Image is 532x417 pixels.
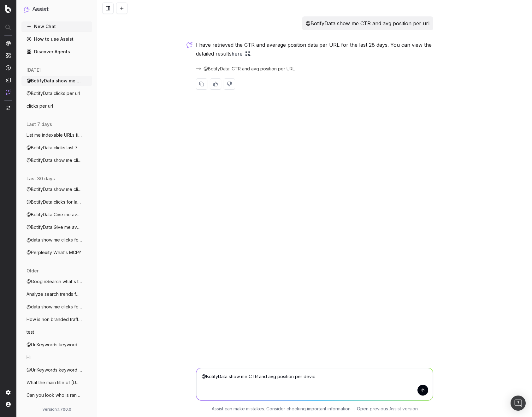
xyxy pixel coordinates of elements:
button: @Perplexity What's MCP? [21,247,92,258]
span: @BotifyData show me clicks and CTR data [27,186,82,193]
button: @BotifyData clicks for last 7 days [21,197,92,207]
a: Discover Agents [21,47,92,57]
div: Open Intercom Messenger [511,396,526,411]
button: @data show me clicks for last 7 days [21,302,92,312]
button: @data show me clicks for last 7 days [21,235,92,245]
span: @BotifyData: CTR and avg position per URL [204,66,295,72]
span: older [27,268,38,274]
span: @BotifyData clicks for last 7 days [27,199,82,205]
button: What the main title of [URL] [21,378,92,388]
div: version: 1.700.0 [24,407,90,412]
img: Analytics [6,41,11,46]
p: I have retrieved the CTR and average position data per URL for the last 28 days. You can view the... [196,40,433,58]
button: @BotifyData clicks per url [21,88,92,98]
img: Intelligence [6,53,11,58]
button: @BotifyData: CTR and avg position per URL [196,66,302,72]
span: last 30 days [27,176,55,182]
p: @BotifyData show me CTR and avg position per url [306,19,429,28]
button: List me indexable URLs filtered on produ [21,130,92,140]
span: List me indexable URLs filtered on produ [27,132,82,138]
span: last 7 days [27,121,52,128]
a: Open previous Assist version [357,406,418,412]
button: @BotifyData show me clicks per url [21,155,92,165]
img: Botify assist logo [186,42,192,48]
span: [DATE] [27,67,41,73]
img: Studio [6,77,11,82]
span: Analyze search trends for: MCP [27,291,82,297]
span: Hi [27,354,31,360]
span: @BotifyData clicks per url [27,90,80,97]
span: @BotifyData show me CTR and avg position [27,78,82,84]
span: @Perplexity What's MCP? [27,249,81,256]
button: @BotifyData show me clicks and CTR data [21,184,92,194]
span: @BotifyData clicks last 7 days [27,145,82,151]
h1: Assist [32,5,49,14]
span: @data show me clicks for last 7 days [27,237,82,243]
button: @UrlKeywords keyword for clothes for htt [21,365,92,375]
button: Hi [21,352,92,362]
button: test [21,327,92,337]
span: How is non branded traffic trending YoY [27,316,82,323]
button: @UrlKeywords keyword for clothes for htt [21,340,92,350]
span: Can you look who is ranking on Google fo [27,392,82,398]
button: @BotifyData Give me avg links per pagety [21,210,92,220]
a: How to use Assist [21,34,92,44]
img: Botify logo [5,5,11,13]
img: Assist [6,89,11,95]
span: @BotifyData show me clicks per url [27,157,82,164]
span: @BotifyData Give me avg links per pagety [27,211,82,218]
img: My account [6,402,11,407]
button: clicks per url [21,101,92,111]
button: Assist [24,5,90,14]
button: Can you look who is ranking on Google fo [21,390,92,400]
span: @GoogleSearch what's the answer to the l [27,278,82,285]
span: @UrlKeywords keyword for clothes for htt [27,342,82,348]
button: @GoogleSearch gave me result for men clo [21,403,92,413]
span: @UrlKeywords keyword for clothes for htt [27,367,82,373]
span: test [27,329,34,335]
p: Assist can make mistakes. Consider checking important information. [212,406,352,412]
img: Activation [6,65,11,70]
img: Switch project [6,106,10,110]
button: @GoogleSearch what's the answer to the l [21,277,92,287]
button: @BotifyData Give me avg links per pagety [21,222,92,232]
img: Setting [6,390,11,395]
textarea: @BotifyData show me CTR and avg position per devic [196,368,433,400]
button: Analyze search trends for: MCP [21,289,92,299]
button: @BotifyData clicks last 7 days [21,143,92,153]
img: Assist [24,6,30,12]
span: What the main title of [URL] [27,379,82,386]
span: clicks per url [27,103,53,109]
span: @BotifyData Give me avg links per pagety [27,224,82,230]
span: @data show me clicks for last 7 days [27,304,82,310]
button: How is non branded traffic trending YoY [21,314,92,325]
button: New Chat [21,21,92,32]
button: @BotifyData show me CTR and avg position [21,76,92,86]
a: here [232,49,250,58]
